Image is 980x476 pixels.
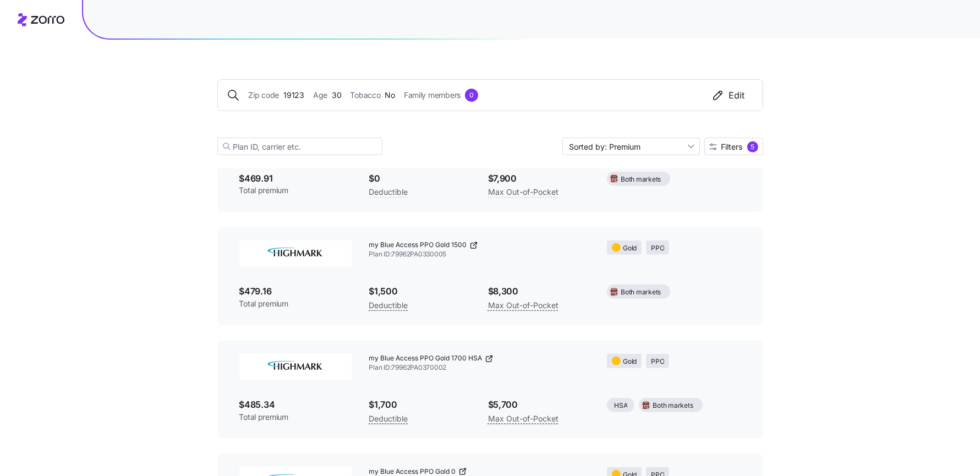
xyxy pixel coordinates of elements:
span: Filters [721,143,743,151]
div: 0 [465,89,478,102]
span: $8,300 [488,284,589,298]
button: Filters5 [704,138,763,155]
span: $0 [369,172,470,185]
span: PPO [651,357,664,367]
input: Plan ID, carrier etc. [217,138,382,155]
span: No [385,89,395,101]
span: Max Out-of-Pocket [488,412,559,425]
span: $5,700 [488,398,589,412]
span: Both markets [621,174,661,185]
span: $7,900 [488,172,589,185]
img: Highmark BlueCross BlueShield [239,354,352,380]
span: Tobacco [351,89,381,101]
span: Gold [623,243,637,254]
span: Plan ID: 79962PA0330005 [369,250,590,259]
span: $485.34 [239,398,352,412]
span: PPO [651,243,664,254]
button: Edit [703,89,754,102]
span: Plan ID: 79962PA0370002 [369,363,590,373]
span: my Blue Access PPO Gold 1700 HSA [369,354,483,363]
span: Total premium [239,185,352,196]
span: Total premium [239,412,352,423]
span: Max Out-of-Pocket [488,299,559,312]
span: Both markets [621,287,661,298]
span: Deductible [369,299,408,312]
span: Deductible [369,412,408,425]
div: 5 [747,141,758,152]
div: Edit [711,89,745,102]
span: 30 [332,89,341,101]
span: Age [313,89,327,101]
input: Sort by [562,138,700,155]
span: Total premium [239,298,352,309]
span: Deductible [369,185,408,199]
img: Highmark BlueCross BlueShield [239,240,352,267]
span: $1,500 [369,284,470,298]
span: Family members [404,89,461,101]
span: $469.91 [239,172,352,185]
span: Max Out-of-Pocket [488,185,559,199]
span: Gold [623,357,637,367]
span: HSA [614,401,627,411]
span: 19123 [283,89,304,101]
span: $479.16 [239,284,352,298]
span: Both markets [653,401,693,411]
span: my Blue Access PPO Gold 1500 [369,240,467,250]
span: $1,700 [369,398,470,412]
span: Zip code [249,89,280,101]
